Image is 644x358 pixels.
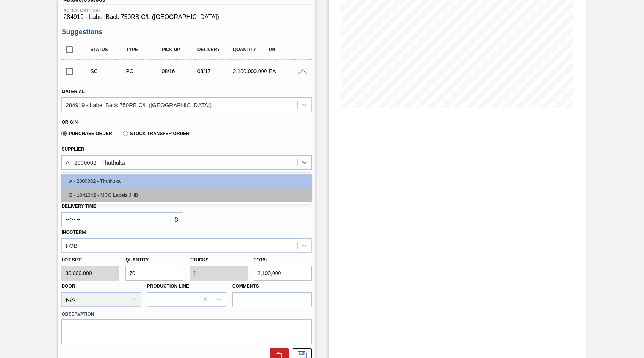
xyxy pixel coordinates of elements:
div: UN [267,47,306,52]
label: Lot size [61,255,119,266]
div: Delivery [196,47,235,52]
label: Origin [61,120,78,125]
label: Delivery Time [61,201,183,212]
div: Status [88,47,128,52]
label: Incoterm [61,230,86,235]
div: Pick up [160,47,199,52]
div: Quantity [231,47,271,52]
label: Observation [61,309,312,320]
label: Purchase Order [61,131,112,136]
label: Production Line [147,283,189,289]
span: Active Material [63,8,310,13]
span: 284919 - Label Back 750RB C/L ([GEOGRAPHIC_DATA]) [63,14,310,20]
div: FOB [66,242,77,249]
label: Total [254,257,268,263]
div: A - 2000002 - Thuthuka [61,174,312,188]
div: Purchase order [124,68,164,74]
div: Type [124,47,164,52]
label: Door [61,283,75,289]
div: 2,100,000.000 [231,68,271,74]
label: Stock Transfer Order [123,131,190,136]
div: 08/17/2025 [196,68,235,74]
div: Suggestion Created [88,68,128,74]
div: EA [267,68,306,74]
div: 08/16/2025 [160,68,199,74]
div: B - 1041342 - MCC Labels JHB [61,188,312,202]
label: Quantity [125,257,149,263]
label: Material [61,89,85,94]
div: A - 2000002 - Thuthuka [66,159,125,165]
div: 284919 - Label Back 750RB C/L ([GEOGRAPHIC_DATA]) [66,101,212,108]
label: Supplier [61,146,84,152]
h3: Suggestions [61,28,312,36]
label: Trucks [190,257,208,263]
label: Comments [232,281,312,292]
